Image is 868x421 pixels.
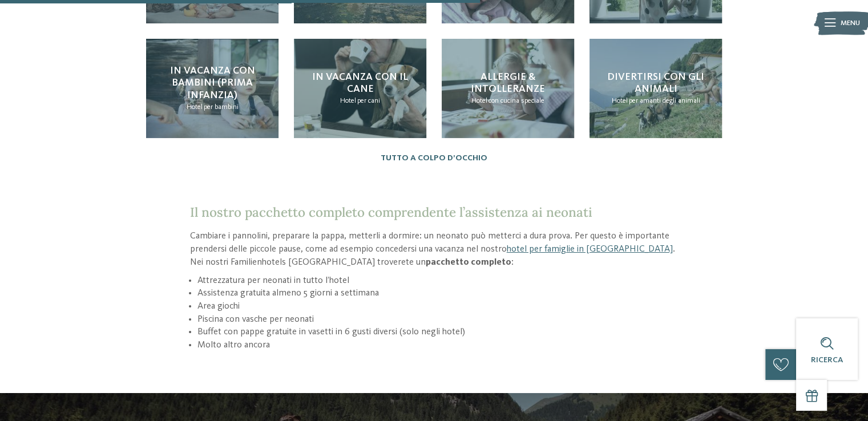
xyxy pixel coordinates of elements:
[197,274,678,288] li: Attrezzatura per neonati in tutto l’hotel
[471,72,545,95] span: Allergie & intolleranze
[471,97,487,104] span: Hotel
[357,97,380,104] span: per cani
[628,97,700,104] span: per amanti degli animali
[590,39,722,138] a: Hotel per neonati in Alto Adige per una vacanza di relax Divertirsi con gli animali Hotel per ama...
[197,339,678,352] li: Molto altro ancora
[381,153,487,163] a: Tutto a colpo d’occhio
[811,356,843,364] span: Ricerca
[442,39,574,138] a: Hotel per neonati in Alto Adige per una vacanza di relax Allergie & intolleranze Hotel con cucina...
[197,326,678,339] li: Buffet con pappe gratuite in vasetti in 6 gusti diversi (solo negli hotel)
[607,72,704,95] span: Divertirsi con gli animali
[426,258,511,267] strong: pacchetto completo
[488,97,544,104] span: con cucina speciale
[187,103,203,111] span: Hotel
[294,39,426,138] a: Hotel per neonati in Alto Adige per una vacanza di relax In vacanza con il cane Hotel per cani
[190,204,592,220] span: Il nostro pacchetto completo comprendente l’assistenza ai neonati
[146,39,278,138] a: Hotel per neonati in Alto Adige per una vacanza di relax In vacanza con bambini (prima infanzia) ...
[197,287,678,300] li: Assistenza gratuita almeno 5 giorni a settimana
[312,72,408,95] span: In vacanza con il cane
[611,97,627,104] span: Hotel
[190,230,679,269] p: Cambiare i pannolini, preparare la pappa, metterli a dormire: un neonato può metterci a dura prov...
[507,245,673,254] a: hotel per famiglie in [GEOGRAPHIC_DATA]
[197,300,678,313] li: Area giochi
[340,97,356,104] span: Hotel
[204,103,239,111] span: per bambini
[197,313,678,326] li: Piscina con vasche per neonati
[170,66,255,100] span: In vacanza con bambini (prima infanzia)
